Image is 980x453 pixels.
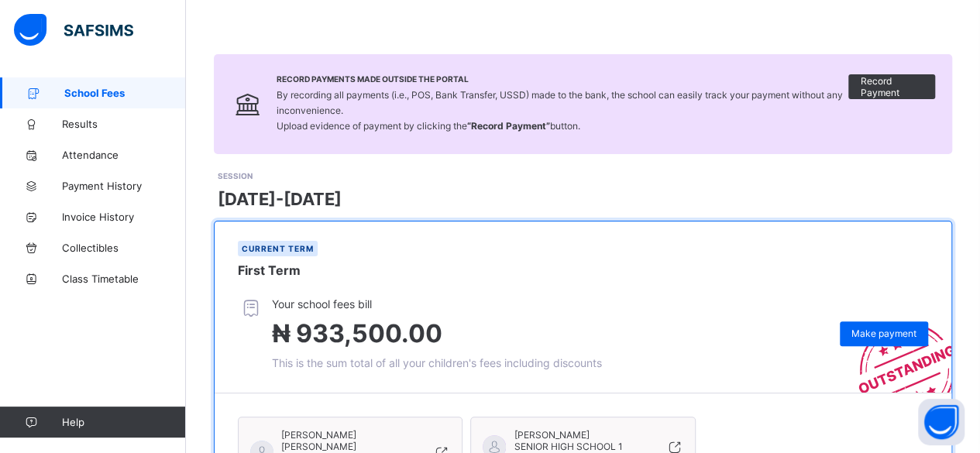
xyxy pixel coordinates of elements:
[218,189,342,209] span: [DATE]-[DATE]
[14,14,133,46] img: safsims
[272,318,442,348] span: ₦ 933,500.00
[272,356,602,369] span: This is the sum total of all your children's fees including discounts
[514,429,643,441] span: [PERSON_NAME]
[242,244,314,253] span: Current term
[851,328,916,339] span: Make payment
[272,297,602,311] span: Your school fees bill
[918,399,965,445] button: Open asap
[62,180,186,192] span: Payment History
[238,263,301,278] span: First Term
[839,304,951,393] img: outstanding-stamp.3c148f88c3ebafa6da95868fa43343a1.svg
[64,87,186,99] span: School Fees
[62,118,186,130] span: Results
[62,242,186,254] span: Collectibles
[62,416,185,428] span: Help
[62,211,186,223] span: Invoice History
[277,74,849,84] span: Record Payments Made Outside the Portal
[467,120,550,132] b: “Record Payment”
[281,429,411,452] span: [PERSON_NAME] [PERSON_NAME]
[277,89,843,132] span: By recording all payments (i.e., POS, Bank Transfer, USSD) made to the bank, the school can easil...
[62,149,186,161] span: Attendance
[860,75,923,98] span: Record Payment
[62,273,186,285] span: Class Timetable
[218,171,253,180] span: SESSION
